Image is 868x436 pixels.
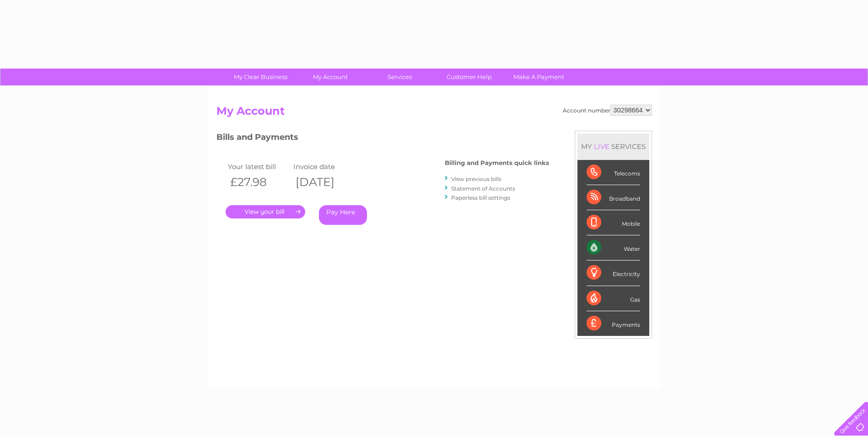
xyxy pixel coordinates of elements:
[577,133,649,160] div: MY SERVICES
[445,160,549,166] h4: Billing and Payments quick links
[226,205,305,218] a: .
[223,69,298,85] a: My Clear Business
[587,261,640,286] div: Electricity
[451,185,515,192] a: Statement of Accounts
[451,194,510,201] a: Paperless bill settings
[362,69,437,85] a: Services
[319,205,367,225] a: Pay Here
[226,160,291,173] td: Your latest bill
[216,105,652,122] h2: My Account
[292,69,368,85] a: My Account
[587,160,640,185] div: Telecoms
[431,69,507,85] a: Customer Help
[587,185,640,210] div: Broadband
[291,173,357,191] th: [DATE]
[587,311,640,336] div: Payments
[451,175,501,182] a: View previous bills
[291,160,357,173] td: Invoice date
[587,286,640,311] div: Gas
[592,142,611,151] div: LIVE
[501,69,577,85] a: Make A Payment
[587,210,640,235] div: Mobile
[216,131,549,147] h3: Bills and Payments
[587,235,640,261] div: Water
[226,173,291,191] th: £27.98
[563,105,652,116] div: Account number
